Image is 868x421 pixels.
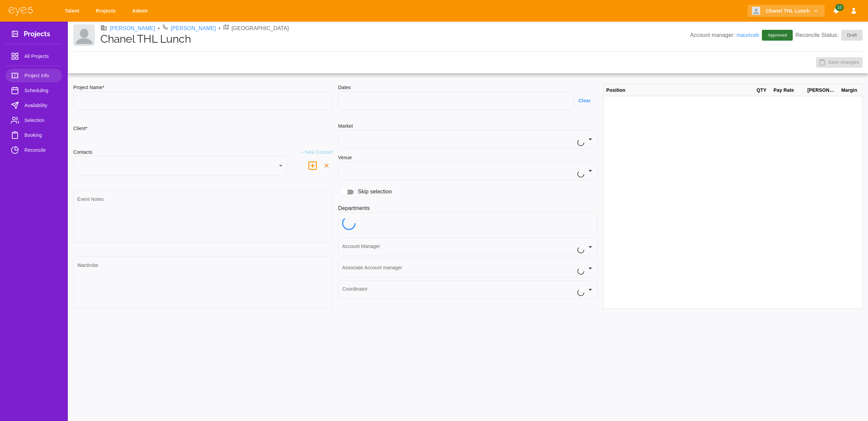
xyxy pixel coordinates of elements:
[5,84,62,97] a: Scheduling
[73,125,87,132] h6: Client*
[158,24,160,33] li: •
[301,149,333,156] p: + New Contact
[128,5,155,17] a: Admin
[338,154,352,162] h6: Venue
[752,7,760,15] img: Client logo
[100,33,690,45] h1: Chanel THL Lunch
[24,131,57,139] span: Booking
[795,30,863,41] p: Reconcile Status:
[338,186,597,198] div: Skip selection
[8,6,33,16] img: eye5
[24,146,57,154] span: Reconcile
[24,116,57,124] span: Selection
[736,32,759,38] a: mauriceb
[586,285,595,294] button: Open
[24,86,57,94] span: Scheduling
[586,134,595,144] button: Open
[830,5,842,17] button: Notifications
[24,30,50,40] h3: Projects
[73,149,92,156] h6: Contacts
[586,242,595,252] button: Open
[805,84,839,96] div: [PERSON_NAME]
[771,84,805,96] div: Pay Rate
[5,69,62,82] a: Project Info
[232,24,289,33] p: [GEOGRAPHIC_DATA]
[60,5,86,17] a: Talent
[24,52,57,60] span: All Projects
[574,94,598,107] button: Clear
[110,24,155,33] a: [PERSON_NAME]
[73,24,95,46] img: Client logo
[24,71,57,80] span: Project Info
[586,166,595,175] button: Open
[690,31,759,39] p: Account manager:
[748,5,825,17] button: Chanel THL Lunch
[5,113,62,127] a: Selection
[5,49,62,63] a: All Projects
[171,24,216,33] a: [PERSON_NAME]
[754,84,771,96] div: QTY
[320,160,333,172] button: delete
[604,84,754,96] div: Position
[835,4,844,11] span: 10
[586,264,595,273] button: Open
[219,24,221,33] li: •
[73,84,333,91] h6: Project Name*
[338,84,597,91] h6: Dates
[305,158,320,173] button: delete
[5,99,62,112] a: Availability
[839,84,862,96] div: Margin
[338,123,597,130] h6: Market
[92,5,122,17] a: Projects
[5,143,62,157] a: Reconcile
[24,101,57,109] span: Availability
[5,128,62,142] a: Booking
[843,32,861,39] span: Draft
[764,32,791,39] span: Approved
[338,204,597,212] h6: Departments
